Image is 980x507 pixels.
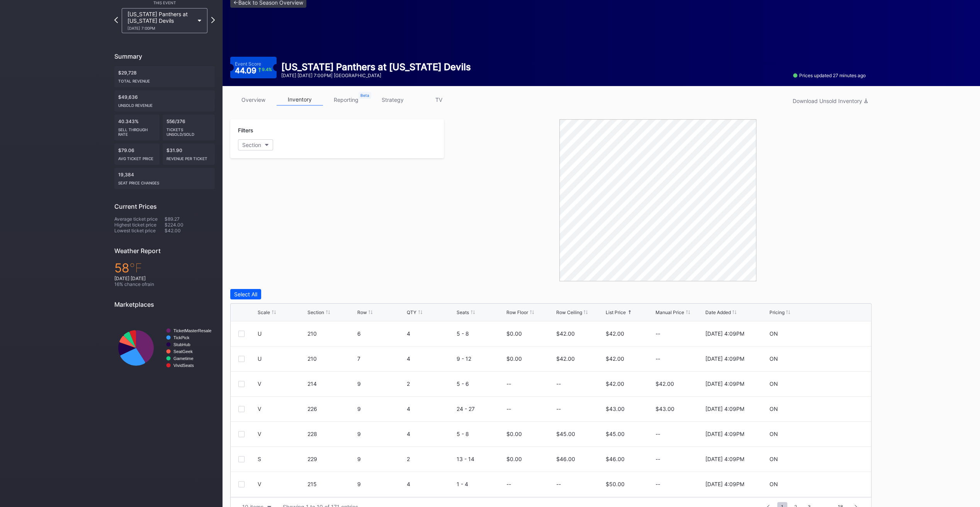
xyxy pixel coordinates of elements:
[173,349,193,354] text: SeatGeek
[556,330,574,337] div: $42.00
[656,309,684,315] div: Manual Price
[129,260,142,275] span: ℉
[793,98,868,104] div: Download Unsold Inventory
[556,406,560,412] div: --
[407,380,455,387] div: 2
[307,330,355,337] div: 210
[769,456,778,462] div: ON
[656,456,703,462] div: --
[118,124,156,137] div: Sell Through Rate
[407,406,455,412] div: 4
[258,355,262,362] div: U
[258,456,261,462] div: S
[258,309,270,315] div: Scale
[114,52,215,60] div: Summary
[258,380,261,387] div: V
[357,431,405,437] div: 9
[242,142,261,148] div: Section
[307,456,355,462] div: 229
[357,380,405,387] div: 9
[407,355,455,362] div: 4
[307,380,355,387] div: 214
[281,73,471,78] div: [DATE] [DATE] 7:00PM | [GEOGRAPHIC_DATA]
[606,355,624,362] div: $42.00
[173,328,211,333] text: TicketMasterResale
[457,355,504,362] div: 9 - 12
[606,330,624,337] div: $42.00
[769,481,778,487] div: ON
[705,481,744,487] div: [DATE] 4:09PM
[165,216,215,222] div: $89.27
[114,203,215,210] div: Current Prices
[258,406,261,412] div: V
[656,431,703,437] div: --
[606,431,625,437] div: $45.00
[114,260,215,275] div: 58
[606,380,624,387] div: $42.00
[238,139,273,150] button: Section
[230,94,277,106] a: overview
[114,66,215,87] div: $29,728
[407,309,416,315] div: QTY
[165,228,215,233] div: $42.00
[307,355,355,362] div: 210
[114,222,165,228] div: Highest ticket price
[407,431,455,437] div: 4
[556,481,560,487] div: --
[769,355,778,362] div: ON
[235,67,272,74] div: 44.09
[114,275,215,281] div: [DATE] [DATE]
[357,330,405,337] div: 6
[656,406,703,412] div: $43.00
[705,330,744,337] div: [DATE] 4:09PM
[789,96,871,106] button: Download Unsold Inventory
[163,144,215,165] div: $31.90
[506,481,511,487] div: --
[705,380,744,387] div: [DATE] 4:09PM
[606,481,625,487] div: $50.00
[457,481,504,487] div: 1 - 4
[705,355,744,362] div: [DATE] 4:09PM
[114,247,215,255] div: Weather Report
[357,406,405,412] div: 9
[127,11,194,30] div: [US_STATE] Panthers at [US_STATE] Devils
[457,330,504,337] div: 5 - 8
[114,314,215,382] svg: Chart title
[114,301,215,308] div: Marketplaces
[163,115,215,140] div: 556/376
[769,330,778,337] div: ON
[407,481,455,487] div: 4
[407,330,455,337] div: 4
[114,144,160,165] div: $79.06
[606,406,625,412] div: $43.00
[656,330,703,337] div: --
[457,456,504,462] div: 13 - 14
[127,26,194,30] div: [DATE] 7:00PM
[114,115,160,140] div: 40.343%
[307,431,355,437] div: 228
[357,481,405,487] div: 9
[705,431,744,437] div: [DATE] 4:09PM
[258,330,262,337] div: U
[556,431,575,437] div: $45.00
[173,356,194,361] text: Gametime
[114,216,165,222] div: Average ticket price
[173,363,194,368] text: VividSeats
[457,406,504,412] div: 24 - 27
[506,355,522,362] div: $0.00
[307,481,355,487] div: 215
[238,127,436,134] div: Filters
[705,456,744,462] div: [DATE] 4:09PM
[114,228,165,233] div: Lowest ticket price
[606,309,626,315] div: List Price
[277,94,323,106] a: inventory
[457,431,504,437] div: 5 - 8
[173,335,190,340] text: TickPick
[769,431,778,437] div: ON
[506,456,522,462] div: $0.00
[114,90,215,112] div: $49,636
[230,289,261,299] button: Select All
[506,431,522,437] div: $0.00
[556,456,575,462] div: $46.00
[556,355,574,362] div: $42.00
